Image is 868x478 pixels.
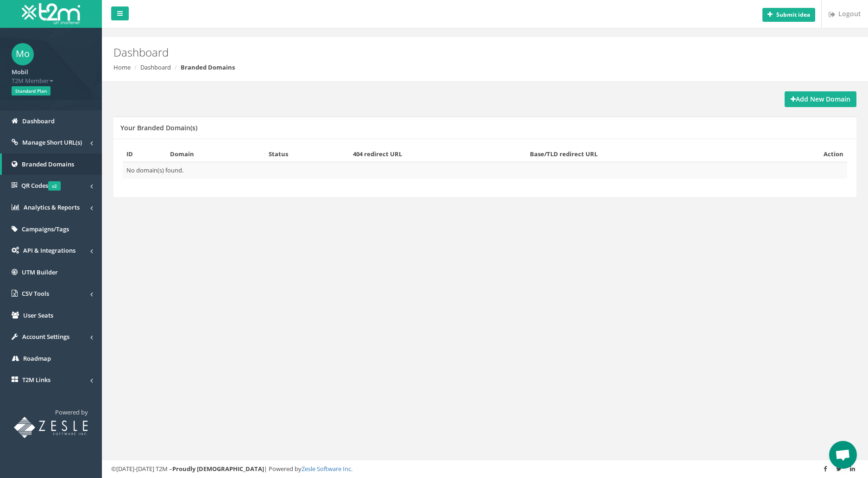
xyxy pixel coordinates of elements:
[785,91,856,107] a: Add New Domain
[526,146,761,162] th: Base/TLD redirect URL
[22,268,58,276] span: UTM Builder
[23,246,75,255] span: API & Integrations
[22,289,49,298] span: CSV Tools
[14,417,88,438] img: T2M URL Shortener powered by Zesle Software Inc.
[140,63,171,71] a: Dashboard
[12,76,90,85] span: T2M Member
[776,11,810,19] b: Submit idea
[21,181,61,190] span: QR Codes
[12,86,50,96] span: Standard Plan
[23,354,51,363] span: Roadmap
[22,3,80,24] img: T2M
[762,8,815,22] button: Submit idea
[12,68,28,76] strong: Mobil
[48,181,61,191] span: v2
[120,124,197,131] h5: Your Branded Domain(s)
[12,65,90,85] a: Mobil T2M Member
[829,441,857,469] a: Open chat
[24,203,80,211] span: Analytics & Reports
[111,465,859,473] div: ©[DATE]-[DATE] T2M – | Powered by
[22,332,69,341] span: Account Settings
[12,43,34,65] span: Mo
[181,63,235,71] strong: Branded Domains
[22,138,82,147] span: Manage Short URL(s)
[113,46,730,58] h2: Dashboard
[302,465,352,473] a: Zesle Software Inc.
[123,146,166,162] th: ID
[22,117,55,125] span: Dashboard
[22,160,74,168] span: Branded Domains
[172,465,264,473] strong: Proudly [DEMOGRAPHIC_DATA]
[113,63,131,71] a: Home
[761,146,847,162] th: Action
[123,162,847,178] td: No domain(s) found.
[265,146,349,162] th: Status
[23,311,53,319] span: User Seats
[22,376,50,384] span: T2M Links
[22,225,69,233] span: Campaigns/Tags
[349,146,526,162] th: 404 redirect URL
[55,408,88,416] span: Powered by
[166,146,265,162] th: Domain
[791,95,850,103] strong: Add New Domain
